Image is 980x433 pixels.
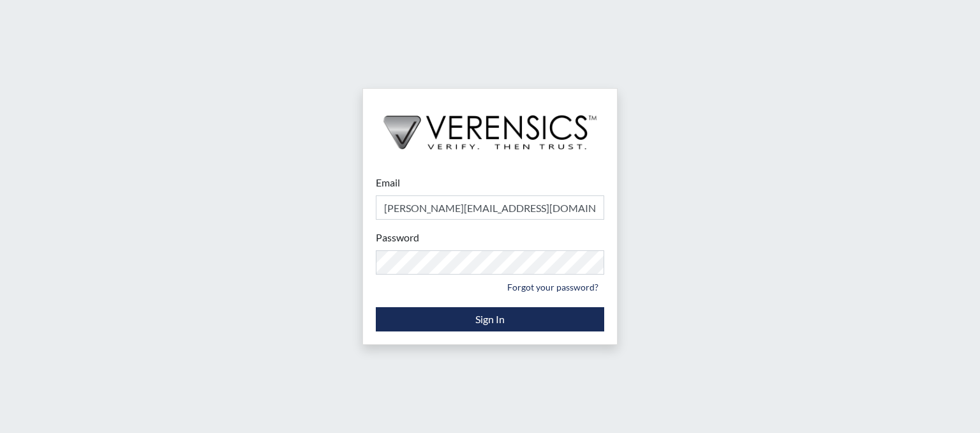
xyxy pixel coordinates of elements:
input: Email [376,195,604,220]
img: logo-wide-black.2aad4157.png [363,89,617,163]
button: Sign In [376,307,604,331]
a: Forgot your password? [501,277,604,297]
label: Email [376,175,400,190]
label: Password [376,230,419,245]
